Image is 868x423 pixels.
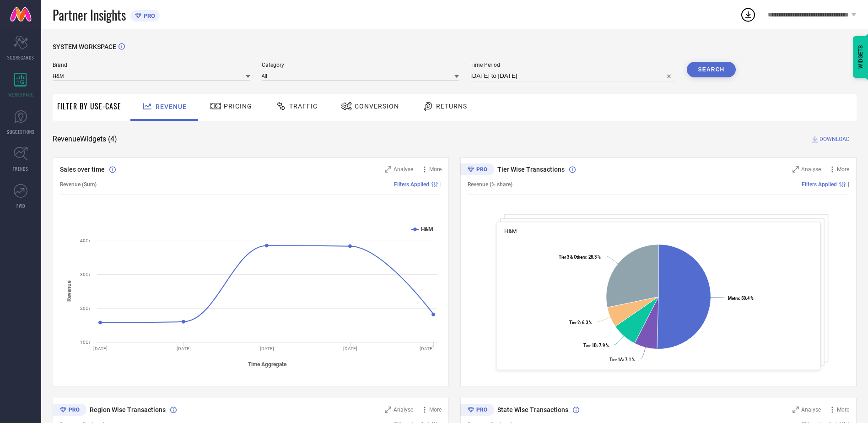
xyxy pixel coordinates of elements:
[801,407,821,413] span: Analyse
[468,181,512,188] span: Revenue (% share)
[7,128,35,135] span: SUGGESTIONS
[177,346,191,351] text: [DATE]
[837,166,849,173] span: More
[53,62,250,68] span: Brand
[66,280,72,302] tspan: Revenue
[559,255,601,260] text: : 28.3 %
[470,70,675,81] input: Select time period
[141,12,155,19] span: PRO
[837,407,849,413] span: More
[80,340,91,345] text: 10Cr
[497,406,568,413] span: State Wise Transactions
[559,255,586,260] tspan: Tier 3 & Others
[436,103,467,110] span: Returns
[394,166,413,173] span: Analyse
[80,272,91,277] text: 30Cr
[343,346,357,351] text: [DATE]
[53,43,116,50] span: SYSTEM WORKSPACE
[93,346,108,351] text: [DATE]
[156,103,187,110] span: Revenue
[355,103,399,110] span: Conversion
[13,165,28,172] span: TRENDS
[440,181,442,188] span: |
[609,357,623,362] tspan: Tier 1A
[80,238,91,243] text: 40Cr
[289,103,318,110] span: Traffic
[224,103,252,110] span: Pricing
[504,228,516,234] span: H&M
[60,181,97,188] span: Revenue (Sum)
[420,346,434,351] text: [DATE]
[248,361,287,368] tspan: Time Aggregate
[460,163,494,177] div: Premium
[793,407,799,413] svg: Zoom
[429,166,442,173] span: More
[53,5,126,24] span: Partner Insights
[90,406,166,413] span: Region Wise Transactions
[394,181,429,188] span: Filters Applied
[385,166,391,173] svg: Zoom
[8,91,33,98] span: WORKSPACE
[260,346,274,351] text: [DATE]
[819,135,850,144] span: DOWNLOAD
[57,101,121,112] span: Filter By Use-Case
[497,166,565,173] span: Tier Wise Transactions
[583,343,609,348] text: : 7.9 %
[569,320,592,325] text: : 6.3 %
[848,181,849,188] span: |
[802,181,837,188] span: Filters Applied
[470,62,675,68] span: Time Period
[728,296,739,301] tspan: Metro
[569,320,580,325] tspan: Tier 2
[262,62,459,68] span: Category
[687,62,736,77] button: Search
[60,166,105,173] span: Sales over time
[728,296,754,301] text: : 50.4 %
[460,404,494,418] div: Premium
[421,226,433,233] text: H&M
[80,306,91,311] text: 20Cr
[16,202,25,209] span: FWD
[740,6,756,23] div: Open download list
[53,404,86,418] div: Premium
[385,407,391,413] svg: Zoom
[7,54,34,61] span: SCORECARDS
[583,343,597,348] tspan: Tier 1B
[429,407,442,413] span: More
[53,135,117,144] span: Revenue Widgets ( 4 )
[801,166,821,173] span: Analyse
[609,357,635,362] text: : 7.1 %
[793,166,799,173] svg: Zoom
[394,407,413,413] span: Analyse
